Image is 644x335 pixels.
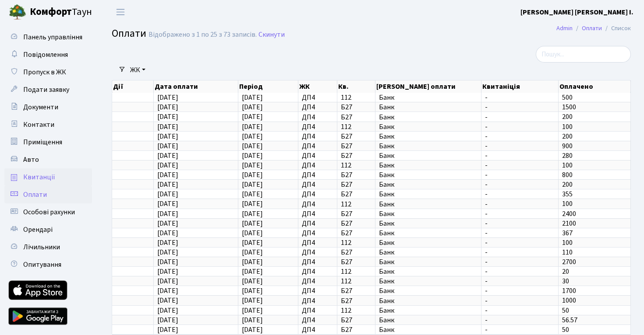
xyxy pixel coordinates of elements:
[157,228,178,238] span: [DATE]
[4,63,92,81] a: Пропуск в ЖК
[242,132,263,141] span: [DATE]
[302,297,333,304] span: ДП4
[341,220,372,227] span: Б27
[485,326,555,333] span: -
[302,239,333,246] span: ДП4
[302,268,333,275] span: ДП4
[562,141,573,151] span: 900
[242,199,263,209] span: [DATE]
[242,112,263,122] span: [DATE]
[341,133,372,140] span: Б27
[157,161,178,170] span: [DATE]
[302,94,333,101] span: ДП4
[302,114,333,121] span: ДП4
[157,170,178,180] span: [DATE]
[242,315,263,325] span: [DATE]
[379,287,478,294] span: Банк
[157,286,178,296] span: [DATE]
[157,141,178,151] span: [DATE]
[4,28,92,46] a: Панель управління
[23,50,68,59] span: Повідомлення
[481,80,559,93] th: Квитаніція
[379,258,478,265] span: Банк
[485,201,555,208] span: -
[242,296,263,306] span: [DATE]
[485,297,555,304] span: -
[157,276,178,286] span: [DATE]
[302,326,333,333] span: ДП4
[157,189,178,199] span: [DATE]
[302,249,333,256] span: ДП4
[562,93,573,102] span: 500
[485,162,555,169] span: -
[562,219,576,228] span: 2100
[302,162,333,169] span: ДП4
[4,203,92,221] a: Особові рахунки
[23,155,39,164] span: Авто
[4,256,92,273] a: Опитування
[298,80,337,93] th: ЖК
[157,180,178,189] span: [DATE]
[302,123,333,130] span: ДП4
[23,102,58,112] span: Документи
[4,116,92,133] a: Контакти
[341,104,372,111] span: Б27
[157,238,178,248] span: [DATE]
[485,220,555,227] span: -
[258,31,285,39] a: Скинути
[379,249,478,256] span: Банк
[23,85,69,94] span: Подати заявку
[302,307,333,314] span: ДП4
[4,186,92,203] a: Оплати
[302,220,333,227] span: ДП4
[562,151,573,161] span: 280
[242,219,263,228] span: [DATE]
[157,199,178,209] span: [DATE]
[485,210,555,217] span: -
[341,114,372,121] span: Б27
[337,80,375,93] th: Кв.
[242,141,263,151] span: [DATE]
[341,326,372,333] span: Б27
[379,152,478,159] span: Банк
[562,276,569,286] span: 30
[4,238,92,256] a: Лічильники
[23,207,75,217] span: Особові рахунки
[341,162,372,169] span: 112
[242,161,263,170] span: [DATE]
[485,230,555,237] span: -
[302,191,333,198] span: ДП4
[157,122,178,132] span: [DATE]
[485,307,555,314] span: -
[375,80,481,93] th: [PERSON_NAME] оплати
[242,180,263,189] span: [DATE]
[379,201,478,208] span: Банк
[157,315,178,325] span: [DATE]
[562,315,577,325] span: 56.57
[242,102,263,112] span: [DATE]
[242,276,263,286] span: [DATE]
[157,257,178,267] span: [DATE]
[302,201,333,208] span: ДП4
[341,287,372,294] span: Б27
[242,151,263,161] span: [DATE]
[302,317,333,324] span: ДП4
[157,219,178,228] span: [DATE]
[485,143,555,150] span: -
[485,317,555,324] span: -
[302,143,333,150] span: ДП4
[23,172,55,182] span: Квитанції
[485,104,555,111] span: -
[23,260,61,269] span: Опитування
[242,248,263,257] span: [DATE]
[379,133,478,140] span: Банк
[242,189,263,199] span: [DATE]
[602,24,631,33] li: Список
[485,278,555,285] span: -
[562,248,573,257] span: 110
[379,220,478,227] span: Банк
[341,201,372,208] span: 112
[302,258,333,265] span: ДП4
[536,46,631,63] input: Пошук...
[379,162,478,169] span: Банк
